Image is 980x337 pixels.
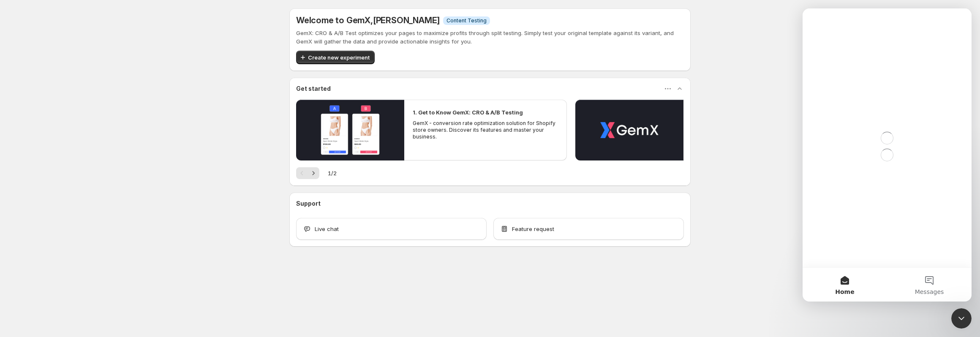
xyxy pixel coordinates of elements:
[296,199,321,208] h3: Support
[315,225,339,233] span: Live chat
[512,225,554,233] span: Feature request
[296,84,331,93] h3: Get started
[296,167,319,179] nav: Pagination
[328,169,337,177] span: 1 / 2
[308,167,319,179] button: Next
[296,100,404,160] button: Play video
[951,308,972,329] iframe: Intercom live chat
[296,51,375,64] button: Create new experiment
[296,29,684,46] p: GemX: CRO & A/B Test optimizes your pages to maximize profits through split testing. Simply test ...
[803,8,972,302] iframe: Intercom live chat
[575,100,683,160] button: Play video
[413,108,523,117] h2: 1. Get to Know GemX: CRO & A/B Testing
[296,15,440,25] h5: Welcome to GemX
[446,17,487,24] span: Content Testing
[308,53,370,62] span: Create new experiment
[370,15,440,25] span: , [PERSON_NAME]
[413,120,558,140] p: GemX - conversion rate optimization solution for Shopify store owners. Discover its features and ...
